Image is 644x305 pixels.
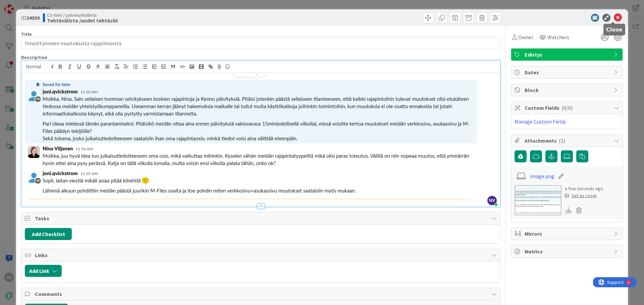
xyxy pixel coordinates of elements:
img: image.png [25,74,477,200]
span: Links [35,251,488,259]
span: Support [14,1,31,9]
span: ID [21,14,40,22]
span: Mirrors [525,230,610,238]
div: Set as cover [565,192,597,199]
div: Download [565,206,572,215]
b: 24039 [26,14,40,21]
span: Watchers [547,33,569,41]
span: Custom Fields [525,104,610,112]
span: Edistys [525,51,610,59]
button: Add Link [25,265,62,277]
h5: Close [606,26,623,33]
span: ( 1 ) [559,137,565,144]
button: Add Checklist [25,228,72,240]
span: Attachments [525,137,610,145]
a: Manage Custom Fields [515,118,566,125]
span: Comments [35,290,488,298]
label: Title [21,31,32,37]
span: Block [525,86,610,94]
span: CS-tiimi / palvelunhallinta [47,12,118,18]
span: Tasks [35,214,488,222]
div: 6 [35,3,37,8]
input: type card name here... [21,37,500,49]
span: Metrics [525,247,610,255]
span: Description [21,54,47,60]
span: NV [487,196,497,205]
span: Dates [525,68,610,76]
div: a few seconds ago [565,185,603,192]
span: Owner [518,33,533,41]
a: image.png [530,172,554,180]
span: ( 0/0 ) [561,104,573,111]
b: Tehtävälista /uudet tehtävät [47,18,118,23]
